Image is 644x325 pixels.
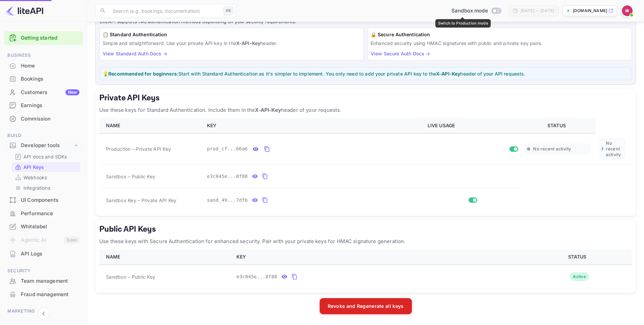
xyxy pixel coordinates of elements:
[570,273,589,281] div: Active
[4,247,83,260] a: API Logs
[236,273,277,280] span: e3c045e...0f88
[103,51,167,56] a: View Standard Auth Docs →
[435,19,491,28] div: Switch to Production mode
[4,112,83,126] div: Commission
[207,173,248,180] span: e3c045e...0f88
[4,194,83,207] div: UI Components
[23,153,67,160] p: API docs and SDKs
[4,52,83,59] span: Business
[622,5,633,16] img: Idan Solimani
[4,59,83,72] a: Home
[4,140,83,151] div: Developer tools
[21,34,79,42] a: Getting started
[4,207,83,220] a: Performance
[371,40,629,47] p: Enhanced security using HMAC signatures with public and private key pairs.
[21,196,79,204] div: UI Components
[15,164,77,171] a: API Keys
[23,174,47,181] p: Webhooks
[371,51,430,56] a: View Secure Auth Docs →
[103,40,361,47] p: Simple and straightforward. Use your private API key in the header.
[436,71,460,77] strong: X-API-Key
[4,112,83,125] a: Commission
[12,162,80,172] div: API Keys
[4,288,83,301] div: Fraud management
[23,164,44,171] p: API Keys
[4,207,83,220] div: Performance
[207,145,248,152] span: prod_cf...66a6
[4,86,83,98] a: CustomersNew
[21,62,79,70] div: Home
[4,132,83,139] span: Build
[15,153,77,160] a: API docs and SDKs
[451,7,488,15] span: Sandbox mode
[99,118,632,212] table: private api keys table
[4,275,83,288] div: Team management
[236,40,260,46] strong: X-API-Key
[106,197,176,203] span: Sandbox Key – Private API Key
[4,275,83,287] a: Team management
[4,267,83,275] span: Security
[232,249,525,265] th: KEY
[108,71,178,77] strong: Recommended for beginners:
[4,31,83,45] div: Getting started
[21,142,73,149] div: Developer tools
[99,118,203,133] th: NAME
[207,197,248,204] span: sand_49...7dfb
[4,99,83,111] a: Earnings
[533,146,571,152] span: No recent activity
[12,152,80,161] div: API docs and SDKs
[4,247,83,261] div: API Logs
[573,8,607,14] p: [DOMAIN_NAME]
[21,250,79,258] div: API Logs
[99,224,632,235] h5: Public API Keys
[21,89,79,96] div: Customers
[21,291,79,298] div: Fraud management
[203,118,424,133] th: KEY
[99,106,632,114] p: Use these keys for Standard Authentication. Include them in the header of your requests.
[65,89,79,95] div: New
[4,194,83,206] a: UI Components
[4,86,83,99] div: CustomersNew
[606,140,623,157] span: No recent activity
[371,31,629,38] h6: 🔒 Secure Authentication
[4,99,83,112] div: Earnings
[21,223,79,231] div: Whitelabel
[4,59,83,73] div: Home
[255,107,281,113] strong: X-API-Key
[23,184,50,191] p: Integrations
[521,8,554,14] div: [DATE] — [DATE]
[320,298,412,314] button: Revoke and Regenerate all keys
[4,220,83,233] div: Whitelabel
[15,184,77,191] a: Integrations
[4,308,83,315] span: Marketing
[103,70,629,77] p: 💡 Start with Standard Authentication as it's simpler to implement. You only need to add your priv...
[4,73,83,85] a: Bookings
[21,75,79,83] div: Bookings
[106,173,155,180] span: Sandbox – Public Key
[38,308,50,320] button: Collapse navigation
[106,273,155,280] span: Sandbox – Public Key
[449,7,503,15] div: Switch to Production mode
[525,249,632,265] th: STATUS
[4,73,83,86] div: Bookings
[106,145,171,152] span: Production – Private API Key
[103,31,361,38] h6: 📋 Standard Authentication
[12,173,80,182] div: Webhooks
[99,249,232,265] th: NAME
[15,174,77,181] a: Webhooks
[521,118,595,133] th: STATUS
[21,277,79,285] div: Team management
[5,5,43,16] img: LiteAPI logo
[99,237,632,245] p: Use these keys with Secure Authentication for enhanced security. Pair with your private keys for ...
[109,4,221,17] input: Search (e.g. bookings, documentation)
[4,288,83,300] a: Fraud management
[424,118,521,133] th: LIVE USAGE
[4,220,83,233] a: Whitelabel
[99,93,632,103] h5: Private API Keys
[21,115,79,123] div: Commission
[21,210,79,218] div: Performance
[99,249,632,289] table: public api keys table
[21,102,79,109] div: Earnings
[223,6,233,15] div: ⌘K
[12,183,80,193] div: Integrations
